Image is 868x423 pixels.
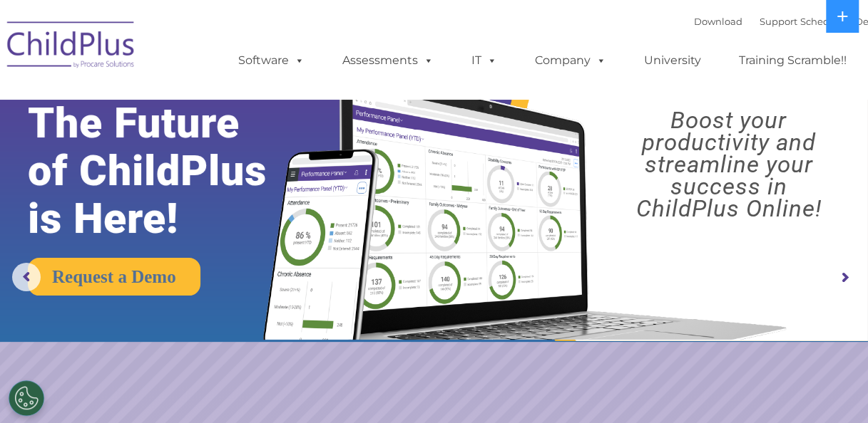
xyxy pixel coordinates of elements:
span: Last name [194,94,238,105]
a: Request a Demo [28,258,200,296]
rs-layer: Boost your productivity and streamline your success in ChildPlus Online! [600,109,857,219]
a: University [630,46,715,75]
a: Download [694,16,742,27]
button: Cookies Settings [9,380,44,416]
span: Phone number [194,152,255,163]
a: Training Scramble!! [725,46,861,75]
a: Software [224,46,319,75]
rs-layer: The Future of ChildPlus is Here! [28,99,305,242]
a: Company [521,46,621,75]
a: Assessments [328,46,448,75]
a: IT [457,46,511,75]
a: Support [760,16,797,27]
